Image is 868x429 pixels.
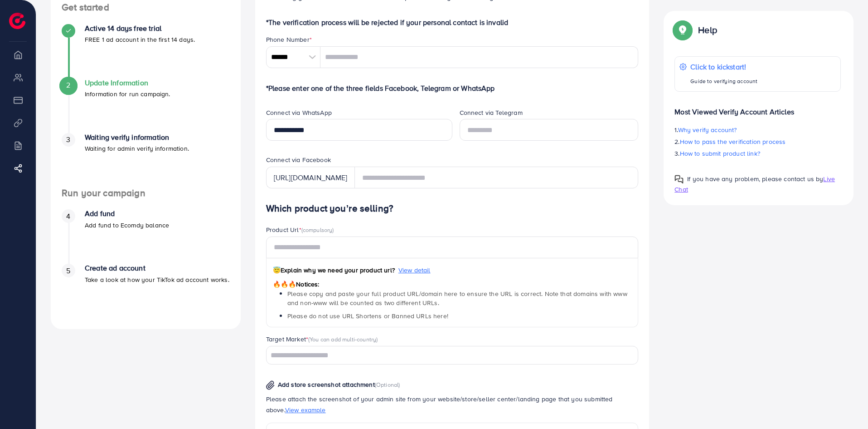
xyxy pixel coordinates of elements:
[266,167,355,188] div: [URL][DOMAIN_NAME]
[680,137,786,146] span: How to pass the verification process
[85,133,189,142] h4: Waiting verify information
[266,346,639,365] div: Search for option
[266,155,331,164] label: Connect via Facebook
[285,405,326,414] span: View example
[690,76,757,87] p: Guide to verifying account
[51,79,241,133] li: Update Information
[85,89,170,99] p: Information for run campaign.
[674,22,691,38] img: Popup guide
[267,349,627,363] input: Search for option
[674,148,841,159] p: 3.
[66,211,70,222] span: 4
[308,335,378,343] span: (You can add multi-country)
[266,35,312,44] label: Phone Number
[85,274,229,285] p: Take a look at how your TikTok ad account works.
[51,209,241,264] li: Add fund
[51,264,241,318] li: Create ad account
[460,108,523,117] label: Connect via Telegram
[85,24,195,33] h4: Active 14 days free trial
[273,266,281,275] span: 😇
[266,394,639,415] p: Please attach the screenshot of your admin site from your website/store/seller center/landing pag...
[266,380,275,390] img: img
[278,380,375,389] span: Add store screenshot attachment
[85,79,170,87] h4: Update Information
[674,136,841,147] p: 2.
[85,209,169,218] h4: Add fund
[66,266,70,276] span: 5
[273,280,320,289] span: Notices:
[680,149,760,158] span: How to submit product link?
[51,187,241,199] h4: Run your campaign
[266,225,334,234] label: Product Url
[287,311,448,321] span: Please do not use URL Shortens or Banned URLs here!
[698,25,717,35] p: Help
[301,226,334,234] span: (compulsory)
[51,2,241,13] h4: Get started
[66,80,70,90] span: 2
[85,220,169,231] p: Add fund to Ecomdy balance
[687,174,823,183] span: If you have any problem, please contact us by
[85,143,189,154] p: Waiting for admin verify information.
[375,380,400,389] span: (Optional)
[266,83,639,94] p: *Please enter one of the three fields Facebook, Telegram or WhatsApp
[51,24,241,79] li: Active 14 days free trial
[266,335,378,344] label: Target Market
[674,175,684,184] img: Popup guide
[398,266,431,275] span: View detail
[674,124,841,135] p: 1.
[287,289,627,307] span: Please copy and paste your full product URL/domain here to ensure the URL is correct. Note that d...
[690,61,757,72] p: Click to kickstart!
[51,133,241,187] li: Waiting verify information
[66,134,70,145] span: 3
[266,203,639,214] h4: Which product you’re selling?
[266,17,639,28] p: *The verification process will be rejected if your personal contact is invalid
[9,13,25,29] img: logo
[674,99,841,117] p: Most Viewed Verify Account Articles
[273,266,395,275] span: Explain why we need your product url?
[273,280,296,289] span: 🔥🔥🔥
[266,108,332,117] label: Connect via WhatsApp
[85,264,229,272] h4: Create ad account
[829,388,861,422] iframe: Chat
[678,125,737,134] span: Why verify account?
[85,34,195,45] p: FREE 1 ad account in the first 14 days.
